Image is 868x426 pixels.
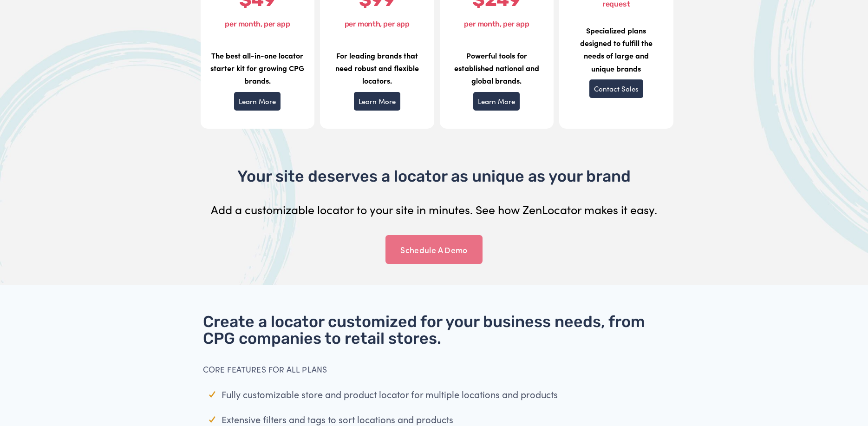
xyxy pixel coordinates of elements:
[234,92,281,111] a: Learn More
[222,413,453,426] span: Extensive filters and tags to sort locations and products
[589,79,643,98] a: Contact Sales
[222,388,558,400] span: Fully customizable store and product locator for multiple locations and products
[473,92,520,111] a: Learn More
[203,364,327,374] code: CORE FEATURES FOR ALL PLANS
[464,20,529,28] font: per month, per app
[580,25,653,73] strong: Specialized plans designed to fulfill the needs of large and unique brands
[345,20,410,28] font: per month, per app
[354,92,400,111] a: Learn More
[210,50,304,85] strong: The best all-in-one locator starter kit for growing CPG brands.
[203,312,649,348] span: Create a locator customized for your business needs, from CPG companies to retail stores.
[203,200,666,220] p: Add a customizable locator to your site in minutes. See how ZenLocator makes it easy.
[237,167,631,186] span: Your site deserves a locator as unique as your brand
[225,20,290,28] font: per month, per app
[385,235,483,264] a: Schedule A Demo
[454,50,539,85] strong: Powerful tools for established national and global brands.
[335,50,419,85] strong: For leading brands that need robust and flexible locators.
